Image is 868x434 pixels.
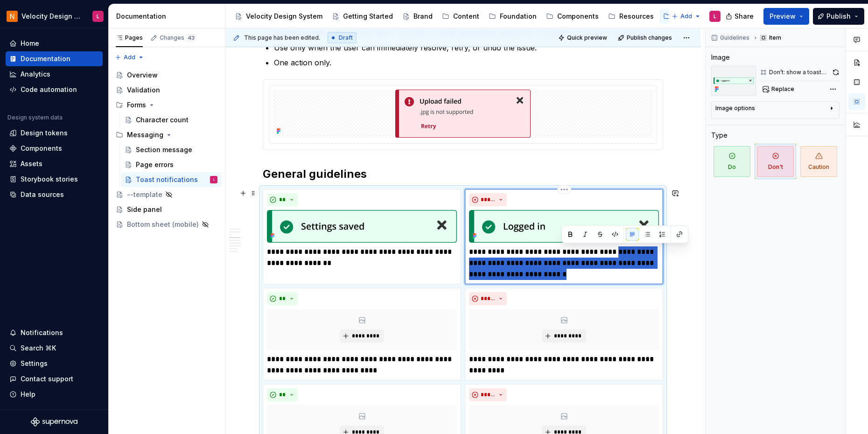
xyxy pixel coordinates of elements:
div: Search ⌘K [21,343,56,353]
button: Publish [813,8,864,25]
button: Add [112,51,147,64]
div: Documentation [21,54,70,63]
button: Contact support [6,371,103,386]
button: Velocity Design System by NAVEXL [2,6,106,26]
div: Side panel [127,205,162,214]
button: Share [721,8,760,25]
div: Page tree [231,7,667,26]
span: This page has been edited. [244,34,320,42]
a: Components [6,141,103,156]
div: Velocity Design System [246,12,322,21]
button: Guidelines [708,31,754,44]
span: Replace [771,85,794,93]
div: Storybook stories [21,175,78,184]
div: --template [127,190,162,199]
a: Data sources [6,187,103,202]
a: Analytics [6,67,103,82]
div: Settings [21,359,48,368]
span: Publish changes [627,34,672,42]
a: Getting Started [328,9,397,24]
button: Notifications [6,325,103,340]
p: Use only when the user can immediately resolve, retry, or undo the issue. [274,42,663,53]
div: Foundation [500,12,537,21]
div: Getting Started [343,12,393,21]
span: Add [124,54,135,61]
p: One action only. [274,57,663,68]
img: f05d0bc9-db6e-4f91-89c6-f51e5c1d6d39.png [469,210,659,243]
img: 6652bb4b-43d5-4082-8566-b5cfd563bea8.png [267,210,457,243]
a: Velocity Design System [231,9,326,24]
span: Do [714,146,750,177]
div: Image [711,53,730,62]
button: Quick preview [555,31,611,44]
div: Type [711,131,728,140]
span: Share [735,12,754,21]
a: Storybook stories [6,172,103,187]
span: Caution [800,146,837,177]
button: Publish changes [615,31,676,44]
div: L [97,13,99,20]
div: Analytics [21,70,50,79]
div: Validation [127,85,160,95]
div: Design system data [7,114,63,121]
a: Design tokens [6,126,103,140]
div: Help [21,390,35,399]
a: Section message [121,142,221,157]
button: Caution [798,144,840,179]
button: Search ⌘K [6,341,103,356]
div: Notifications [21,328,63,337]
button: Replace [760,83,798,96]
div: Assets [21,159,42,168]
div: L [213,175,215,184]
div: Forms [127,100,146,110]
span: Add [680,13,692,20]
a: Overview [112,68,221,83]
div: Changes [160,34,196,42]
div: Image options [715,105,755,112]
div: Page errors [136,160,174,169]
div: Page tree [112,68,221,232]
button: Preview [763,8,809,25]
div: Design tokens [21,128,68,138]
span: Publish [826,12,851,21]
a: Patterns [659,9,706,24]
div: Forms [112,98,221,112]
a: Assets [6,156,103,171]
svg: Supernova Logo [31,417,77,427]
a: Bottom sheet (mobile) [112,217,221,232]
button: Help [6,387,103,402]
a: Settings [6,356,103,371]
div: Toast notifications [136,175,198,184]
a: Toast notificationsL [121,172,221,187]
div: Code automation [21,85,77,94]
img: bb28370b-b938-4458-ba0e-c5bddf6d21d4.png [7,11,18,22]
a: Resources [604,9,658,24]
span: Quick preview [567,34,607,42]
img: f05d0bc9-db6e-4f91-89c6-f51e5c1d6d39.png [711,66,756,96]
a: Home [6,36,103,51]
div: Home [21,39,39,48]
a: Code automation [6,82,103,97]
button: Don't [755,144,796,179]
a: Components [542,9,602,24]
button: Do [711,144,753,179]
div: Overview [127,70,158,80]
span: 43 [186,34,196,42]
div: Don’t: show a toast for obvious outcomes [769,69,830,76]
div: Contact support [21,374,73,384]
a: Page errors [121,157,221,172]
a: --template [112,187,221,202]
span: Guidelines [720,34,749,42]
div: Components [557,12,599,21]
div: Data sources [21,190,64,199]
a: Side panel [112,202,221,217]
div: Bottom sheet (mobile) [127,220,199,229]
div: Resources [619,12,654,21]
a: Content [438,9,483,24]
div: Character count [136,115,189,125]
div: Components [21,144,62,153]
span: Draft [339,34,353,42]
div: Messaging [112,127,221,142]
div: Content [453,12,479,21]
div: Velocity Design System by NAVEX [21,12,81,21]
